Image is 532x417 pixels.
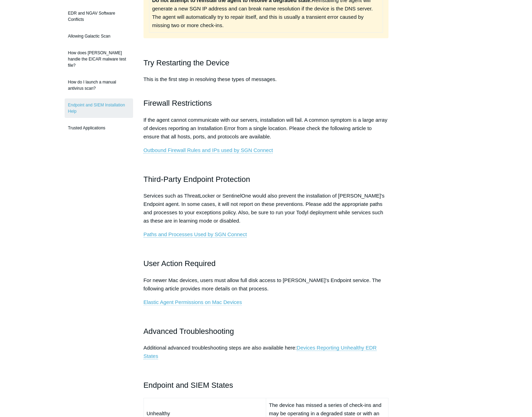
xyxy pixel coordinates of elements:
[144,379,389,391] h2: Endpoint and SIEM States
[144,173,389,185] h2: Third-Party Endpoint Protection
[144,75,389,92] p: This is the first step in resolving these types of messages.
[144,299,242,305] a: Elastic Agent Permissions on Mac Devices
[65,30,133,43] a: Allowing Galactic Scan
[144,345,377,359] a: Devices Reporting Unhealthy EDR States
[144,147,273,153] a: Outbound Firewall Rules and IPs used by SGN Connect
[144,344,389,360] p: Additional advanced troubleshooting steps are also available here:
[144,116,389,141] p: If the agent cannot communicate with our servers, installation will fail. A common symptom is a l...
[65,7,133,26] a: EDR and NGAV Software Conflicts
[144,325,389,337] h2: Advanced Troubleshooting
[144,257,389,270] h2: User Action Required
[65,98,133,118] a: Endpoint and SIEM Installation Help
[65,75,133,95] a: How do I launch a manual antivirus scan?
[144,276,389,293] p: For newer Mac devices, users must allow full disk access to [PERSON_NAME]'s Endpoint service. The...
[144,57,389,69] h2: Try Restarting the Device
[65,46,133,72] a: How does [PERSON_NAME] handle the EICAR malware test file?
[144,97,389,109] h2: Firewall Restrictions
[65,121,133,135] a: Trusted Applications
[144,231,247,238] a: Paths and Processes Used by SGN Connect
[144,192,389,225] p: Services such as ThreatLocker or SentinelOne would also prevent the installation of [PERSON_NAME]...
